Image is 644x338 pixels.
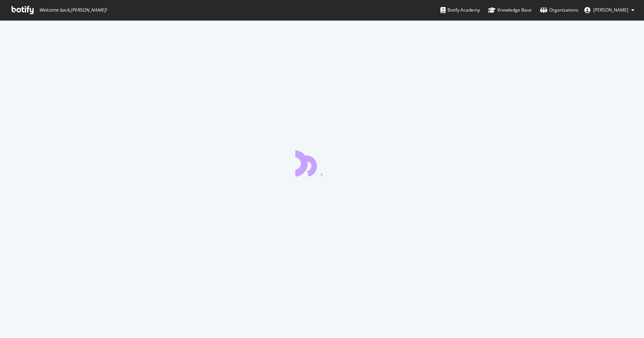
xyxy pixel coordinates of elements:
div: Knowledge Base [488,6,532,14]
span: Vinayak Raichur [593,7,628,13]
button: [PERSON_NAME] [578,4,640,16]
div: Organizations [540,6,578,14]
span: Welcome back, [PERSON_NAME] ! [39,7,107,13]
div: Botify Academy [440,6,480,14]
